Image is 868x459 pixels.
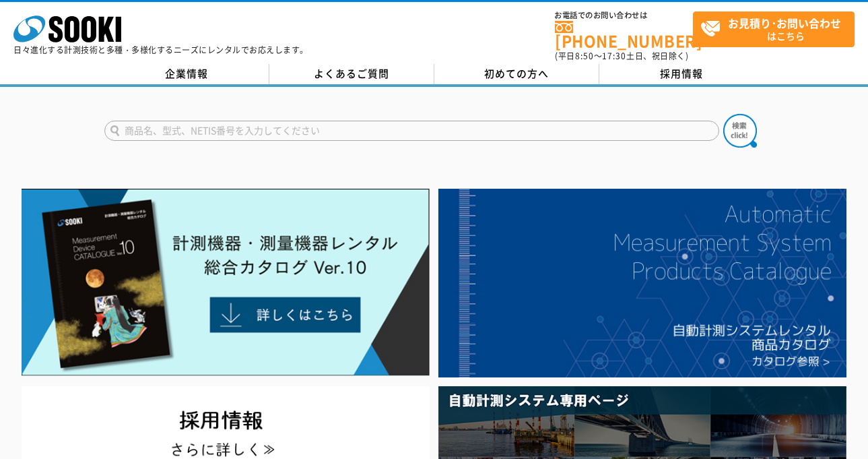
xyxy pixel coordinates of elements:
[13,46,308,54] p: 日々進化する計測技術と多種・多様化するニーズにレンタルでお応えします。
[434,64,599,84] a: 初めての方へ
[104,64,269,84] a: 企業情報
[269,64,434,84] a: よくあるご質問
[728,15,841,31] strong: お見積り･お問い合わせ
[104,121,719,141] input: 商品名、型式、NETIS番号を入力してください
[555,11,693,20] span: お電話でのお問い合わせは
[484,66,549,81] span: 初めての方へ
[602,50,626,62] span: 17:30
[693,11,855,47] a: お見積り･お問い合わせはこちら
[438,189,846,377] img: 自動計測システムカタログ
[555,50,688,62] span: (平日 ～ 土日、祝日除く)
[575,50,594,62] span: 8:50
[555,21,693,49] a: [PHONE_NUMBER]
[599,64,764,84] a: 採用情報
[723,114,757,148] img: btn_search.png
[22,189,430,376] img: Catalog Ver10
[700,12,854,46] span: はこちら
